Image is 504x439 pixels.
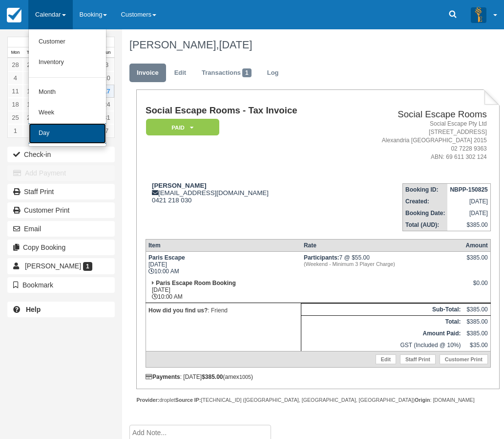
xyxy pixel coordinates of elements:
[463,328,490,339] td: $385.00
[148,307,208,314] strong: How did you find us?
[148,306,298,315] p: : Friend
[471,7,486,22] img: A3
[148,254,185,261] strong: Paris Escape
[463,315,490,328] td: $385.00
[465,254,487,269] div: $385.00
[7,202,115,218] a: Customer Print
[146,182,343,204] div: [EMAIL_ADDRESS][DOMAIN_NAME] 0421 218 030
[239,374,251,380] small: 1005
[23,71,38,85] a: 5
[83,262,92,271] span: 1
[99,71,114,85] a: 10
[242,68,252,77] span: 1
[99,111,114,124] a: 31
[136,397,159,403] strong: Provider:
[202,373,223,380] strong: $385.00
[99,124,114,137] a: 7
[28,29,106,147] ul: Calendar
[129,39,493,51] h1: [PERSON_NAME],
[146,373,180,380] strong: Payments
[347,110,486,120] h2: Social Escape Rooms
[136,396,500,404] div: droplet [TECHNICAL_ID] ([GEOGRAPHIC_DATA], [GEOGRAPHIC_DATA], [GEOGRAPHIC_DATA]) : [DOMAIN_NAME]
[175,397,201,403] strong: Source IP:
[8,47,23,58] th: Mon
[400,354,436,364] a: Staff Print
[7,277,115,293] button: Bookmark
[463,339,490,351] td: $35.00
[403,183,448,196] th: Booking ID:
[447,196,490,207] td: [DATE]
[301,315,463,328] th: Total:
[23,124,38,137] a: 2
[8,111,23,124] a: 25
[403,207,448,219] th: Booking Date:
[8,58,23,71] a: 28
[29,123,106,144] a: Day
[7,240,115,255] button: Copy Booking
[7,8,21,22] img: checkfront-main-nav-mini-logo.png
[146,106,343,116] h1: Social Escape Rooms - Tax Invoice
[8,98,23,111] a: 18
[304,254,339,261] strong: Participants
[8,124,23,137] a: 1
[23,111,38,124] a: 26
[23,47,38,58] th: Tue
[7,184,115,199] a: Staff Print
[347,120,486,162] address: Social Escape Pty Ltd [STREET_ADDRESS] Alexandria [GEOGRAPHIC_DATA] 2015 02 7228 9363 ABN: 69 611...
[146,239,301,251] th: Item
[29,103,106,123] a: Week
[99,85,114,98] a: 17
[129,64,166,83] a: Invoice
[99,98,114,111] a: 24
[23,58,38,71] a: 29
[450,186,487,193] strong: NBPP-150825
[29,82,106,103] a: Month
[146,373,491,380] div: : [DATE] (amex )
[194,64,259,83] a: Transactions1
[146,118,216,136] a: Paid
[99,47,114,58] th: Sun
[447,207,490,219] td: [DATE]
[99,58,114,71] a: 3
[25,262,81,270] span: [PERSON_NAME]
[301,251,463,277] td: 7 @ $55.00
[415,397,430,403] strong: Origin
[440,354,488,364] a: Customer Print
[7,147,115,162] button: Check-in
[463,239,490,251] th: Amount
[152,182,207,189] strong: [PERSON_NAME]
[219,39,252,51] span: [DATE]
[8,71,23,85] a: 4
[146,251,301,277] td: [DATE] 10:00 AM
[146,277,301,303] td: [DATE] 10:00 AM
[463,303,490,315] td: $385.00
[7,221,115,237] button: Email
[29,32,106,52] a: Customer
[26,306,41,313] b: Help
[260,64,286,83] a: Log
[7,165,115,181] button: Add Payment
[304,261,461,267] em: (Weekend - Minimum 3 Player Charge)
[7,302,115,317] a: Help
[146,119,219,136] em: Paid
[23,98,38,111] a: 19
[403,219,448,231] th: Total (AUD):
[167,64,193,83] a: Edit
[301,303,463,315] th: Sub-Total:
[376,354,396,364] a: Edit
[23,85,38,98] a: 12
[403,196,448,207] th: Created:
[29,52,106,73] a: Inventory
[301,328,463,339] th: Amount Paid:
[447,219,490,231] td: $385.00
[8,85,23,98] a: 11
[156,280,235,286] strong: Paris Escape Room Booking
[7,258,115,274] a: [PERSON_NAME] 1
[301,239,463,251] th: Rate
[465,280,487,294] div: $0.00
[301,339,463,351] td: GST (Included @ 10%)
